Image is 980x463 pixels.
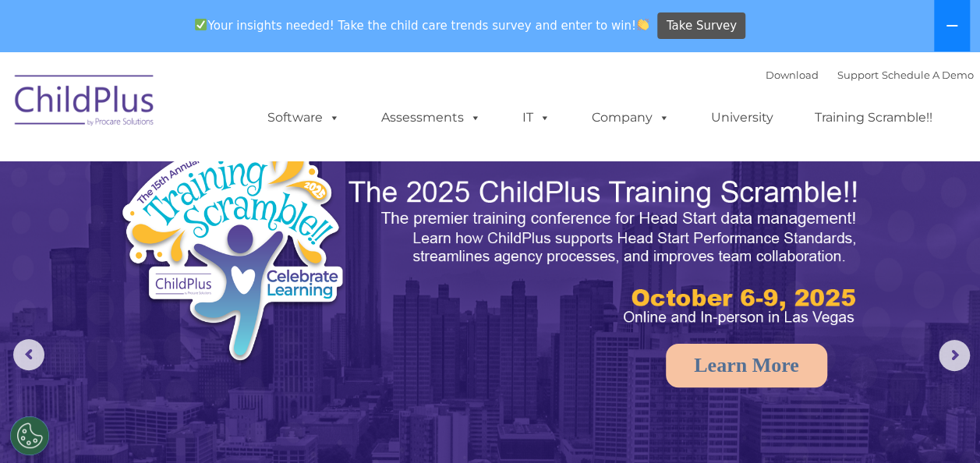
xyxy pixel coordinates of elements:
button: Cookies Settings [10,416,49,455]
a: Support [837,69,879,81]
a: Company [576,102,685,133]
a: Take Survey [657,12,745,40]
img: ✅ [195,19,207,30]
span: Take Survey [667,12,737,40]
a: Learn More [666,344,827,387]
font: | [766,69,974,81]
span: Last name [217,103,264,115]
span: Phone number [217,167,283,178]
a: IT [507,102,566,133]
a: Schedule A Demo [882,69,974,81]
a: Software [252,102,356,133]
a: Training Scramble!! [799,102,948,133]
a: Assessments [366,102,497,133]
a: Download [766,69,819,81]
img: ChildPlus by Procare Solutions [7,64,163,142]
img: 👏 [637,19,649,30]
span: Your insights needed! Take the child care trends survey and enter to win! [189,10,656,41]
a: University [695,102,789,133]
